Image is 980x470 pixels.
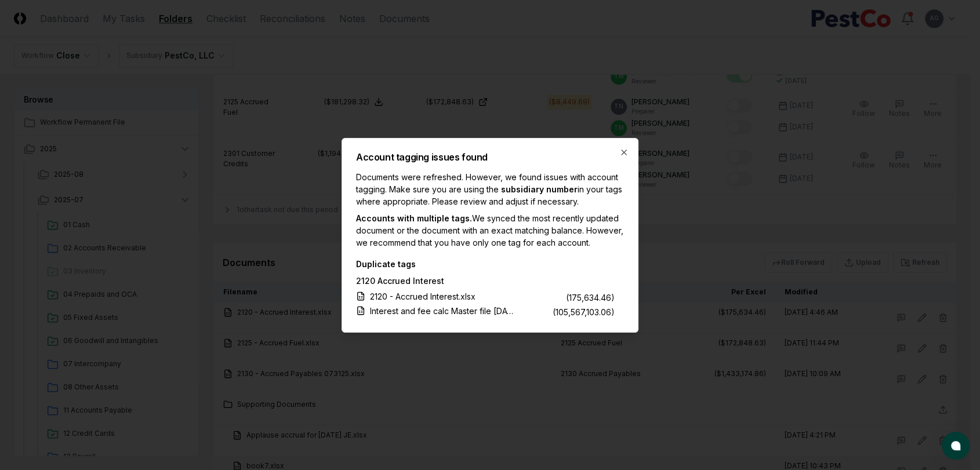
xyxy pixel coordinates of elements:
[356,212,624,249] p: We synced the most recently updated document or the document with an exact matching balance. Howe...
[356,305,529,317] a: Interest and fee calc Master file [DATE].xlsx
[356,171,624,207] p: Documents were refreshed. However, we found issues with account tagging. Make sure you are using ...
[370,305,515,317] div: Interest and fee calc Master file [DATE].xlsx
[553,306,615,318] div: (105,567,103.06)
[566,292,615,304] div: (175,634.46)
[356,258,615,270] div: Duplicate tags
[356,290,489,303] a: 2120 - Accrued Interest.xlsx
[501,184,578,194] span: subsidiary number
[370,290,476,303] div: 2120 - Accrued Interest.xlsx
[356,213,472,223] span: Accounts with multiple tags.
[356,152,624,162] h2: Account tagging issues found
[356,275,615,289] div: 2120 Accrued Interest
